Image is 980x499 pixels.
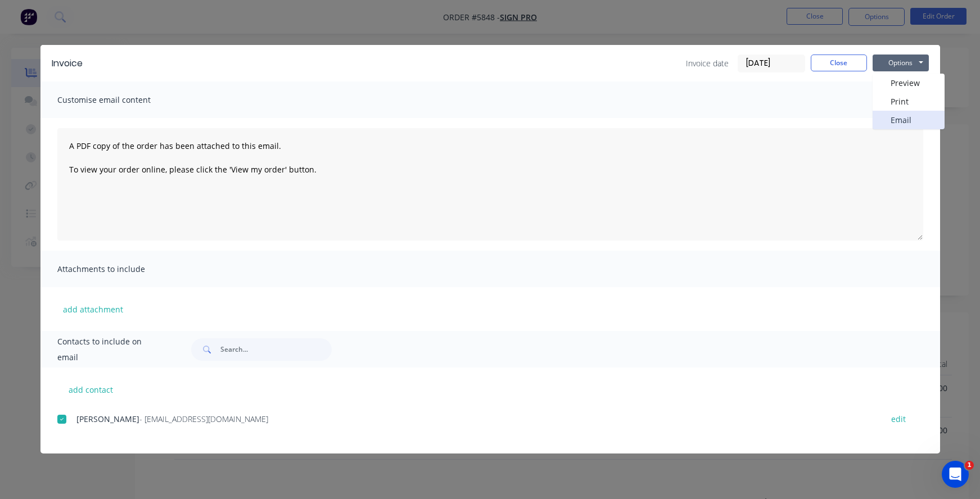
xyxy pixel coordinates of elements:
button: edit [884,411,913,427]
button: add contact [57,381,125,398]
span: [PERSON_NAME] [76,414,139,424]
span: Customise email content [57,92,181,108]
iframe: Intercom live chat [942,461,969,488]
button: Preview [873,74,945,92]
button: Options [873,55,929,71]
span: Invoice date [686,57,729,69]
span: Contacts to include on email [57,334,164,365]
input: Search... [220,338,332,361]
div: Invoice [52,57,83,70]
span: Attachments to include [57,261,181,277]
span: - [EMAIL_ADDRESS][DOMAIN_NAME] [139,414,268,424]
button: Print [873,92,945,111]
textarea: A PDF copy of the order has been attached to this email. To view your order online, please click ... [57,128,923,241]
button: add attachment [57,301,129,317]
button: Close [811,55,867,71]
button: Email [873,111,945,129]
span: 1 [965,461,974,470]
